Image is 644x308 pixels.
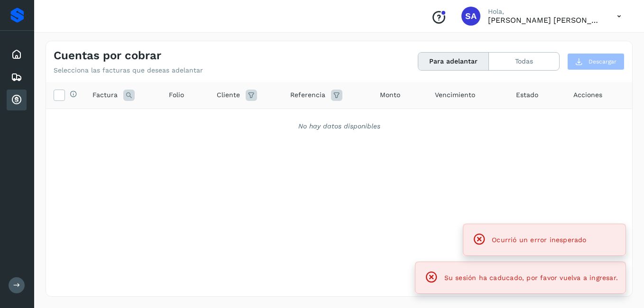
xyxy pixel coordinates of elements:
[7,67,27,88] div: Embarques
[54,49,161,63] h4: Cuentas por cobrar
[217,90,240,100] span: Cliente
[7,90,27,110] div: Cuentas por cobrar
[492,236,586,244] span: Ocurrió un error inesperado
[290,90,325,100] span: Referencia
[435,90,475,100] span: Vencimiento
[7,44,27,65] div: Inicio
[444,274,618,281] span: Su sesión ha caducado, por favor vuelva a ingresar.
[169,90,184,100] span: Folio
[418,53,489,70] button: Para adelantar
[516,90,538,100] span: Estado
[58,121,620,131] div: No hay datos disponibles
[54,66,203,74] p: Selecciona las facturas que deseas adelantar
[92,90,118,100] span: Factura
[488,16,602,25] p: Saul Armando Palacios Martinez
[567,53,625,70] button: Descargar
[489,53,559,70] button: Todas
[488,8,602,16] p: Hola,
[573,90,602,100] span: Acciones
[589,57,616,66] span: Descargar
[380,90,400,100] span: Monto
